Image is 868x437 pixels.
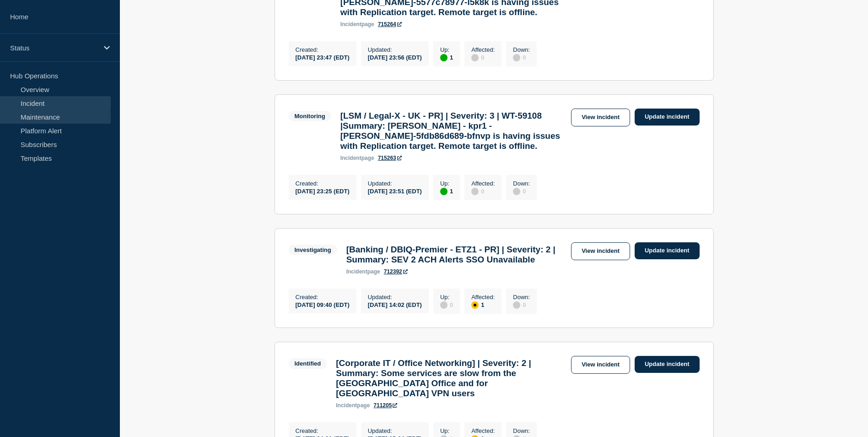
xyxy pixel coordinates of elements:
[471,188,479,195] div: disabled
[340,21,374,27] p: page
[296,300,350,308] div: [DATE] 09:40 (EDT)
[289,358,327,369] span: Identified
[571,242,630,260] a: View incident
[340,155,374,161] p: page
[296,53,350,61] div: [DATE] 23:47 (EDT)
[346,268,367,275] span: incident
[289,111,331,121] span: Monitoring
[513,53,530,61] div: 0
[440,46,453,53] p: Up :
[471,294,495,300] p: Affected :
[635,356,700,373] a: Update incident
[571,109,630,126] a: View incident
[471,187,495,195] div: 0
[635,242,700,259] a: Update incident
[340,155,361,161] span: incident
[336,358,566,399] h3: [Corporate IT / Office Networking] | Severity: 2 | Summary: Some services are slow from the [GEOG...
[368,187,422,195] div: [DATE] 23:51 (EDT)
[296,180,350,187] p: Created :
[440,300,453,309] div: 0
[471,46,495,53] p: Affected :
[346,268,380,275] p: page
[471,53,495,61] div: 0
[296,294,350,300] p: Created :
[471,301,479,309] div: affected
[378,155,402,161] a: 715263
[440,54,447,61] div: up
[368,294,422,300] p: Updated :
[440,53,453,61] div: 1
[10,44,98,52] p: Status
[336,402,357,409] span: incident
[513,46,530,53] p: Down :
[296,46,350,53] p: Created :
[368,53,422,61] div: [DATE] 23:56 (EDT)
[513,294,530,300] p: Down :
[440,294,453,300] p: Up :
[373,402,397,409] a: 711205
[368,46,422,53] p: Updated :
[513,188,520,195] div: disabled
[471,427,495,434] p: Affected :
[289,245,337,255] span: Investigating
[368,180,422,187] p: Updated :
[368,427,422,434] p: Updated :
[346,245,566,265] h3: [Banking / DBIQ-Premier - ETZ1 - PR] | Severity: 2 | Summary: SEV 2 ACH Alerts SSO Unavailable
[340,111,566,151] h3: [LSM / Legal-X - UK - PR] | Severity: 3 | WT-59108 |Summary: [PERSON_NAME] - kpr1 - [PERSON_NAME]...
[336,402,370,409] p: page
[296,187,350,195] div: [DATE] 23:25 (EDT)
[513,187,530,195] div: 0
[296,427,350,434] p: Created :
[471,180,495,187] p: Affected :
[571,356,630,374] a: View incident
[378,21,402,27] a: 715264
[635,109,700,126] a: Update incident
[471,300,495,309] div: 1
[340,21,361,27] span: incident
[513,54,520,61] div: disabled
[440,427,453,434] p: Up :
[513,300,530,309] div: 0
[368,300,422,308] div: [DATE] 14:02 (EDT)
[440,188,447,195] div: up
[513,427,530,434] p: Down :
[471,54,479,61] div: disabled
[384,268,408,275] a: 712392
[513,180,530,187] p: Down :
[440,301,447,309] div: disabled
[440,187,453,195] div: 1
[440,180,453,187] p: Up :
[513,301,520,309] div: disabled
